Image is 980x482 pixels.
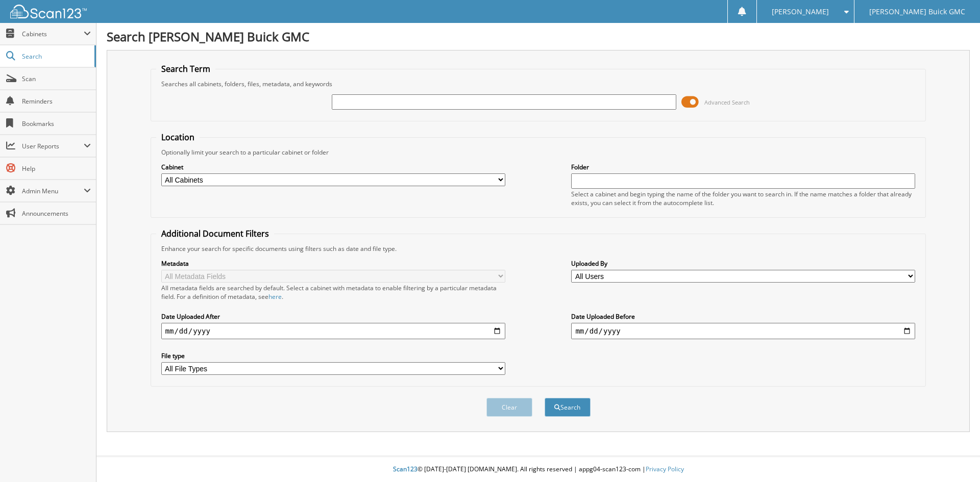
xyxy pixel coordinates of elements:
[571,259,915,268] label: Uploaded By
[22,209,91,218] span: Announcements
[646,465,684,473] a: Privacy Policy
[22,187,84,195] span: Admin Menu
[161,312,505,321] label: Date Uploaded After
[161,259,505,268] label: Metadata
[22,97,91,106] span: Reminders
[22,30,84,38] span: Cabinets
[571,163,915,171] label: Folder
[156,228,274,239] legend: Additional Document Filters
[268,292,282,301] a: here
[545,398,591,417] button: Search
[156,132,200,143] legend: Location
[161,351,505,360] label: File type
[486,398,532,417] button: Clear
[10,5,87,18] img: scan123-logo-white.svg
[393,465,418,473] span: Scan123
[156,80,921,88] div: Searches all cabinets, folders, files, metadata, and keywords
[156,148,921,157] div: Optionally limit your search to a particular cabinet or folder
[571,323,915,339] input: end
[107,28,970,45] h1: Search [PERSON_NAME] Buick GMC
[571,190,915,207] div: Select a cabinet and begin typing the name of the folder you want to search in. If the name match...
[772,9,829,15] span: [PERSON_NAME]
[156,63,215,74] legend: Search Term
[22,164,91,173] span: Help
[96,457,980,482] div: © [DATE]-[DATE] [DOMAIN_NAME]. All rights reserved | appg04-scan123-com |
[22,142,84,150] span: User Reports
[161,284,505,301] div: All metadata fields are searched by default. Select a cabinet with metadata to enable filtering b...
[22,119,91,128] span: Bookmarks
[22,52,89,61] span: Search
[22,74,91,83] span: Scan
[156,244,921,253] div: Enhance your search for specific documents using filters such as date and file type.
[161,163,505,171] label: Cabinet
[869,9,965,15] span: [PERSON_NAME] Buick GMC
[929,433,980,482] iframe: Chat Widget
[704,98,750,106] span: Advanced Search
[571,312,915,321] label: Date Uploaded Before
[161,323,505,339] input: start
